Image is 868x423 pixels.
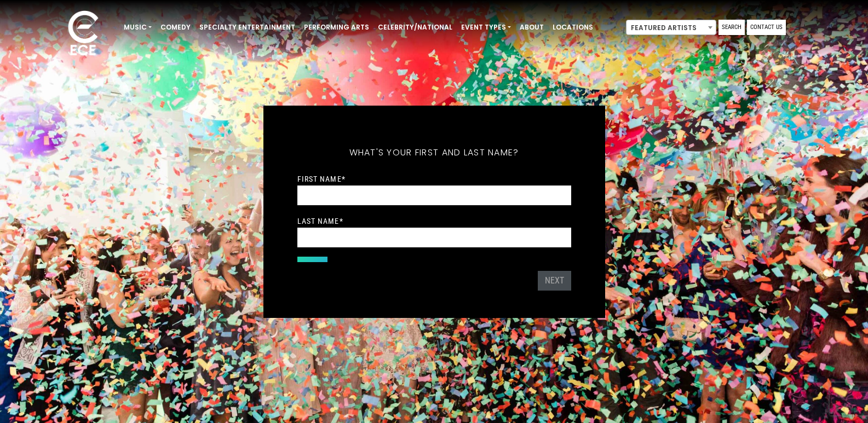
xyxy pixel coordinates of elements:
[300,18,373,37] a: Performing Arts
[747,20,786,35] a: Contact Us
[457,18,515,37] a: Event Types
[297,216,343,226] label: Last Name
[373,18,457,37] a: Celebrity/National
[119,18,156,37] a: Music
[548,18,597,37] a: Locations
[626,20,716,36] span: Featured Artists
[626,20,716,35] span: Featured Artists
[297,133,571,172] h5: What's your first and last name?
[515,18,548,37] a: About
[195,18,300,37] a: Specialty Entertainment
[156,18,195,37] a: Comedy
[297,174,346,184] label: First Name
[56,8,111,61] img: ece_new_logo_whitev2-1.png
[718,20,745,35] a: Search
